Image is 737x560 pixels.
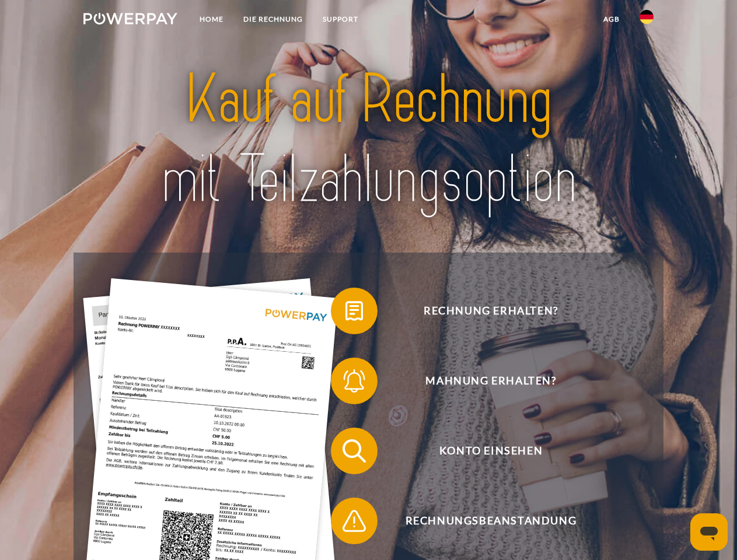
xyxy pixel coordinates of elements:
span: Rechnung erhalten? [348,288,634,334]
a: Home [190,9,233,30]
a: SUPPORT [313,9,368,30]
span: Mahnung erhalten? [348,358,634,404]
button: Rechnungsbeanstandung [331,498,634,544]
iframe: Schaltfläche zum Öffnen des Messaging-Fensters [690,513,728,551]
img: qb_warning.svg [340,506,369,535]
span: Rechnungsbeanstandung [348,498,634,544]
img: title-powerpay_de.svg [111,56,626,223]
a: agb [593,9,630,30]
button: Rechnung erhalten? [331,288,634,334]
img: qb_search.svg [340,436,369,466]
img: de [640,10,654,24]
img: qb_bill.svg [340,296,369,325]
span: Konto einsehen [348,428,634,474]
img: qb_bell.svg [340,366,369,395]
a: DIE RECHNUNG [233,9,313,30]
button: Konto einsehen [331,428,634,474]
img: logo-powerpay-white.svg [83,13,177,24]
button: Mahnung erhalten? [331,358,634,404]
